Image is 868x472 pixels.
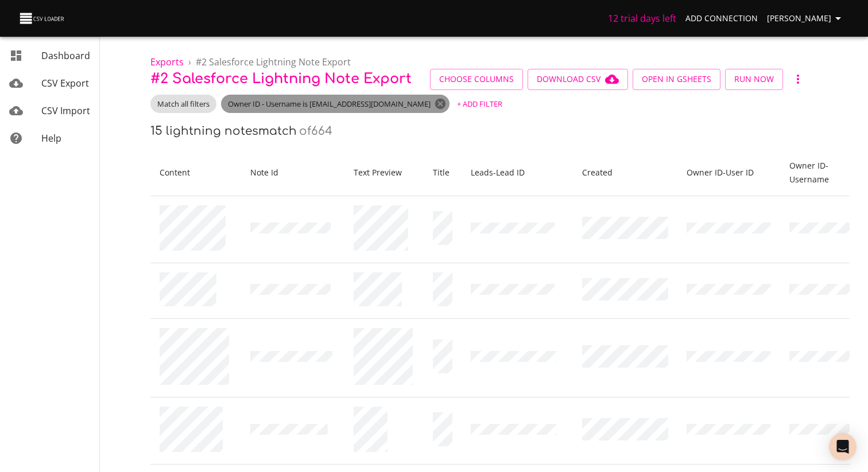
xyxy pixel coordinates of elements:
span: Owner ID - Username is [EMAIL_ADDRESS][DOMAIN_NAME] [221,99,437,110]
span: # 2 Salesforce Lightning note Export [150,71,412,87]
span: Download CSV [537,72,619,87]
h6: 12 trial days left [608,10,676,26]
th: Leads - Lead ID [462,150,573,196]
th: Owner ID - User ID [677,150,780,196]
li: › [188,55,191,69]
a: Add Connection [681,8,762,29]
span: Open in GSheets [642,72,711,87]
button: Choose Columns [430,69,523,90]
th: Note Id [241,150,344,196]
span: Dashboard [41,49,90,62]
span: # 2 Salesforce Lightning note Export [196,56,351,68]
th: Title [424,150,462,196]
button: [PERSON_NAME] [762,8,850,29]
button: Download CSV [528,69,628,90]
th: Owner ID - Username [780,150,866,196]
span: Add Connection [685,11,758,26]
button: + Add Filter [454,95,505,113]
span: + Add Filter [457,97,502,111]
button: Open in GSheets [633,69,720,90]
span: [PERSON_NAME] [767,11,845,26]
img: CSV Loader [18,10,67,26]
div: Owner ID - Username is [EMAIL_ADDRESS][DOMAIN_NAME] [221,95,449,113]
span: Run Now [734,72,774,87]
th: Text Preview [344,150,423,196]
span: Choose Columns [439,72,514,87]
div: Open Intercom Messenger [829,433,857,461]
span: Match all filters [150,99,216,110]
h6: 15 lightning notes match [150,124,297,138]
span: Help [41,132,61,145]
th: Content [150,150,241,196]
span: CSV Import [41,104,90,117]
a: Exports [150,56,184,68]
h6: of 664 [299,124,332,138]
button: Run Now [725,69,783,90]
div: Match all filters [150,95,216,113]
th: Created [573,150,678,196]
span: CSV Export [41,77,89,89]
